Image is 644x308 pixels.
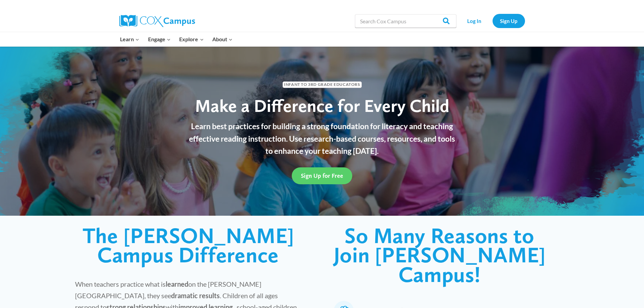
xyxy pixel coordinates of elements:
[119,15,195,27] img: Cox Campus
[493,14,525,28] a: Sign Up
[185,120,459,157] p: Learn best practices for building a strong foundation for literacy and teaching effective reading...
[334,222,546,287] span: So Many Reasons to Join [PERSON_NAME] Campus!
[120,35,139,44] span: Learn
[212,35,233,44] span: About
[355,14,456,28] input: Search Cox Campus
[292,167,352,184] a: Sign Up for Free
[460,14,525,28] nav: Secondary Navigation
[460,14,489,28] a: Log In
[171,291,220,300] strong: dramatic results
[195,95,449,116] span: Make a Difference for Every Child
[301,172,343,179] span: Sign Up for Free
[283,81,362,88] span: Infant to 3rd Grade Educators
[179,35,204,44] span: Explore
[116,32,237,46] nav: Primary Navigation
[148,35,171,44] span: Engage
[166,280,188,288] strong: learned
[82,222,294,268] span: The [PERSON_NAME] Campus Difference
